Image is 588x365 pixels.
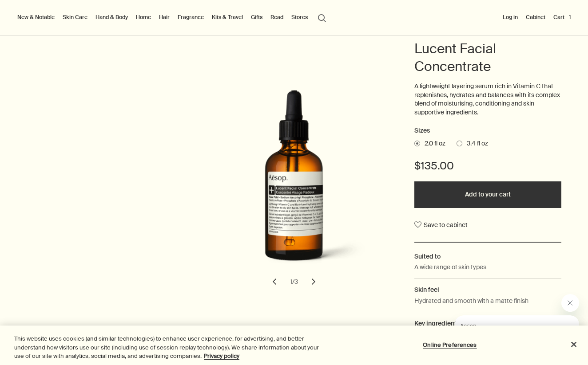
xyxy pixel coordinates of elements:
button: next slide [304,272,323,291]
div: Aesop 说“Our consultants are available now to offer personalised product advice.”。打开消息传送窗口以继续对话。 [433,294,579,356]
span: 3.4 fl oz [462,139,488,148]
a: Hair [157,12,171,23]
iframe: 关闭来自 Aesop 的消息 [561,294,579,312]
p: A wide range of skin types [414,262,486,272]
div: This website uses cookies (and similar technologies) to enhance user experience, for advertising,... [14,334,323,361]
h2: Skin feel [414,285,561,294]
span: Key ingredients [414,319,460,327]
img: Back of Lucent Facial Concentrate in an amber glass bottle with a pipette. [202,90,397,280]
button: Cart1 [552,12,572,23]
a: Home [134,12,153,23]
a: Hand & Body [94,12,130,23]
a: Cabinet [524,12,547,23]
p: Hydrated and smooth with a matte finish [414,296,528,306]
img: Lucent Facial Concentrate texture [199,90,394,280]
a: Read [269,12,285,23]
button: Log in [501,12,520,23]
button: Close [564,334,584,354]
a: Gifts [249,12,264,23]
button: New & Notable [16,12,56,23]
button: Open search [314,9,330,26]
button: Stores [290,12,310,23]
button: Add to your cart - $135.00 [414,181,561,208]
a: More information about your privacy, opens in a new tab [204,352,239,360]
img: Lucent Facial Concentrate in an amber glass bottle with a pipette. [196,90,392,280]
button: Online Preferences, Opens the preference center dialog [422,336,477,353]
p: A lightweight layering serum rich in Vitamin C that replenishes, hydrates and balances with its c... [414,82,561,117]
button: previous slide [265,272,284,291]
a: Fragrance [176,12,206,23]
h2: Sizes [414,126,561,136]
h2: Suited to [414,251,561,261]
span: 2.0 fl oz [420,139,445,148]
h1: Lucent Facial Concentrate [414,40,561,75]
a: Skin Care [61,12,89,23]
div: Lucent Facial Concentrate [196,90,392,291]
span: Our consultants are available now to offer personalised product advice. [5,19,111,43]
iframe: 消息来自 Aesop [455,315,579,356]
button: Save to cabinet [414,217,468,233]
span: $135.00 [414,159,454,173]
a: Kits & Travel [210,12,245,23]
